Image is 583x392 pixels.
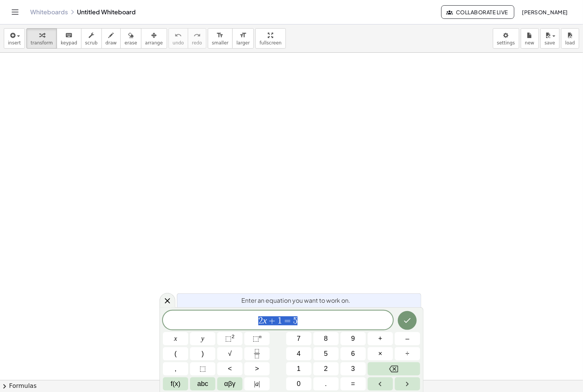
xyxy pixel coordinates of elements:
[297,349,301,359] span: 4
[173,40,184,46] span: undo
[368,362,420,375] button: Backspace
[351,349,355,359] span: 6
[368,347,393,360] button: Times
[26,28,57,49] button: transform
[254,380,256,387] span: |
[171,379,181,389] span: f(x)
[448,9,508,15] span: Collaborate Live
[293,316,298,325] span: 5
[217,332,242,345] button: Squared
[525,40,534,46] span: new
[244,347,270,360] button: Fraction
[169,28,188,49] button: undoundo
[201,334,204,344] span: y
[395,332,420,345] button: Minus
[232,334,235,339] sup: 2
[406,349,410,359] span: ÷
[297,364,301,374] span: 1
[297,334,301,344] span: 7
[263,316,267,325] var: x
[163,362,188,375] button: ,
[259,334,262,339] sup: n
[282,316,293,325] span: =
[278,316,282,325] span: 1
[175,364,176,374] span: ,
[341,332,366,345] button: 9
[286,377,311,390] button: 0
[286,362,311,375] button: 1
[57,28,81,49] button: keyboardkeypad
[368,377,393,390] button: Left arrow
[225,335,232,342] span: ⬚
[258,316,263,325] span: 2
[190,377,215,390] button: Alphabet
[395,347,420,360] button: Divide
[253,335,259,342] span: ⬚
[101,28,121,49] button: draw
[190,362,215,375] button: Placeholder
[141,28,167,49] button: arrange
[522,9,568,15] span: [PERSON_NAME]
[521,28,539,49] button: new
[208,28,233,49] button: format_sizesmaller
[244,332,270,345] button: Superscript
[4,28,25,49] button: insert
[8,40,21,46] span: insert
[497,40,515,46] span: settings
[259,380,260,387] span: |
[254,379,260,389] span: a
[228,364,232,374] span: <
[163,347,188,360] button: (
[236,40,250,46] span: larger
[255,28,285,49] button: fullscreen
[516,5,574,19] button: [PERSON_NAME]
[241,296,350,305] span: Enter an equation you want to work on.
[255,364,259,374] span: >
[190,347,215,360] button: )
[190,332,215,345] button: y
[561,28,579,49] button: load
[441,5,514,19] button: Collaborate Live
[61,40,77,46] span: keypad
[217,347,242,360] button: Square root
[341,377,366,390] button: Equals
[378,334,382,344] span: +
[197,379,208,389] span: abc
[217,377,242,390] button: Greek alphabet
[341,362,366,375] button: 3
[259,40,281,46] span: fullscreen
[9,6,21,18] button: Toggle navigation
[174,334,177,344] span: x
[199,364,206,374] span: ⬚
[232,28,254,49] button: format_sizelarger
[313,332,339,345] button: 8
[368,332,393,345] button: Plus
[324,364,328,374] span: 2
[163,377,188,390] button: Functions
[239,31,247,40] i: format_size
[351,364,355,374] span: 3
[313,362,339,375] button: 2
[192,40,202,46] span: redo
[540,28,560,49] button: save
[175,349,177,359] span: (
[324,349,328,359] span: 5
[267,316,278,325] span: +
[325,379,327,389] span: .
[85,40,98,46] span: scrub
[378,349,382,359] span: ×
[188,28,206,49] button: redoredo
[120,28,141,49] button: erase
[106,40,117,46] span: draw
[216,31,224,40] i: format_size
[493,28,519,49] button: settings
[81,28,102,49] button: scrub
[145,40,163,46] span: arrange
[228,349,232,359] span: √
[224,379,236,389] span: αβγ
[30,8,68,16] a: Whiteboards
[163,332,188,345] button: x
[31,40,53,46] span: transform
[324,334,328,344] span: 8
[244,377,270,390] button: Absolute value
